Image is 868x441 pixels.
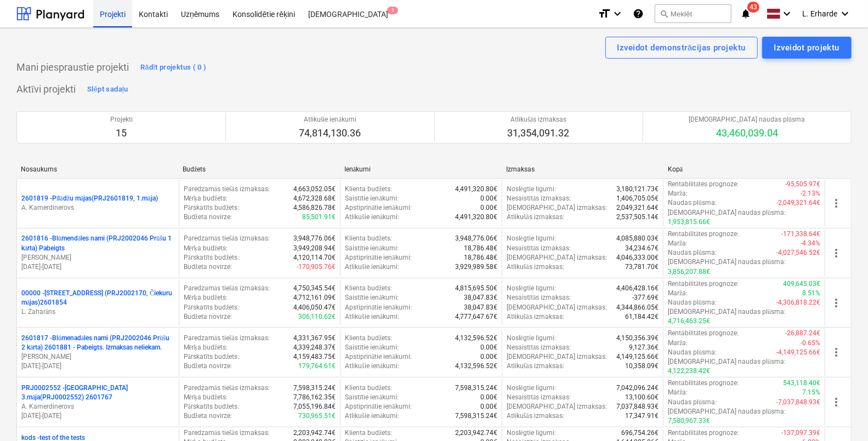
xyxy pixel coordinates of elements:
[345,262,399,272] p: Atlikušie ienākumi :
[184,194,228,203] p: Mērķa budžets :
[668,189,688,198] p: Marža :
[345,402,412,411] p: Apstiprinātie ienākumi :
[345,352,412,362] p: Apstiprinātie ienākumi :
[830,197,843,210] span: more_vert
[668,298,717,307] p: Naudas plūsma :
[616,234,659,243] p: 4,085,880.03€
[21,334,174,371] div: 2601817 -Blūmenadāles nami (PRJ2002046 Prūšu 2 kārta) 2601881 - Pabeigts. Izmaksas neliekam.[PERS...
[345,362,399,371] p: Atlikušie ienākumi :
[668,357,786,366] p: [DEMOGRAPHIC_DATA] naudas plūsma :
[668,180,739,189] p: Rentabilitātes prognoze :
[830,346,843,359] span: more_vert
[184,334,270,343] p: Paredzamās tiešās izmaksas :
[625,262,659,272] p: 73,781.70€
[507,303,607,312] p: [DEMOGRAPHIC_DATA] izmaksas :
[184,303,240,312] p: Pārskatīts budžets :
[184,352,240,362] p: Pārskatīts budžets :
[345,213,399,222] p: Atlikušie ienākumi :
[293,334,336,343] p: 4,331,367.95€
[507,312,564,322] p: Atlikušās izmaksas :
[464,303,497,312] p: 38,047.83€
[293,393,336,402] p: 7,786,162.35€
[668,317,710,326] p: 4,716,463.25€
[668,366,710,376] p: 4,122,238.42€
[625,312,659,322] p: 61,184.42€
[455,411,497,421] p: 7,598,315.24€
[625,393,659,402] p: 13,100.60€
[776,348,820,357] p: -4,149,125.66€
[16,83,76,96] p: Aktīvi projekti
[464,253,497,262] p: 18,786.48€
[801,189,820,198] p: -2.13%
[455,213,497,222] p: 4,491,320.80€
[302,213,336,222] p: 85,501.91€
[345,393,399,402] p: Saistītie ienākumi :
[616,284,659,293] p: 4,406,428.16€
[345,234,392,243] p: Klienta budžets :
[110,115,133,124] p: Projekti
[464,293,497,302] p: 38,047.83€
[21,289,174,317] div: 00000 -[STREET_ADDRESS] (PRJ2002170, Čiekuru mājas)2601854L. Zaharāns
[776,248,820,257] p: -4,027,546.52€
[633,7,644,20] i: Zināšanu pamats
[345,253,412,262] p: Apstiprinātie ienākumi :
[781,428,820,438] p: -137,097.39€
[507,402,607,411] p: [DEMOGRAPHIC_DATA] izmaksas :
[387,7,398,14] span: 1
[293,352,336,362] p: 4,159,483.75€
[184,253,240,262] p: Pārskatīts budžets :
[480,352,497,362] p: 0.00€
[293,244,336,253] p: 3,949,208.94€
[21,411,174,421] p: [DATE] - [DATE]
[21,234,174,272] div: 2601816 -Blūmendāles nami (PRJ2002046 Prūšu 1 kārta) Pabeigts[PERSON_NAME][DATE]-[DATE]
[776,398,820,407] p: -7,037,848.93€
[184,203,240,213] p: Pārskatīts budžets :
[345,244,399,253] p: Saistītie ienākumi :
[616,334,659,343] p: 4,150,356.39€
[21,352,174,362] p: [PERSON_NAME]
[184,402,240,411] p: Pārskatīts budžets :
[345,185,392,194] p: Klienta budžets :
[21,289,174,307] p: 00000 - [STREET_ADDRESS] (PRJ2002170, Čiekuru mājas)2601854
[776,198,820,208] p: -2,049,321.64€
[297,262,336,272] p: -170,905.76€
[616,402,659,411] p: 7,037,848.93€
[21,165,174,173] div: Nosaukums
[21,203,174,213] p: A. Kamerdinerovs
[813,388,868,441] iframe: Chat Widget
[480,203,497,213] p: 0.00€
[455,362,497,371] p: 4,132,596.52€
[184,234,270,243] p: Paredzamās tiešās izmaksas :
[830,247,843,260] span: more_vert
[668,407,786,416] p: [DEMOGRAPHIC_DATA] naudas plūsma :
[184,383,270,393] p: Paredzamās tiešās izmaksas :
[507,284,557,293] p: Noslēgtie līgumi :
[21,194,158,203] p: 2601819 - Pīlādžu mājas(PRJ2601819, 1.māja)
[668,379,739,388] p: Rentabilitātes prognoze :
[184,362,232,371] p: Budžeta novirze :
[668,248,717,257] p: Naudas plūsma :
[617,41,746,55] div: Izveidot demonstrācijas projektu
[480,402,497,411] p: 0.00€
[625,244,659,253] p: 34,234.67€
[84,81,131,98] button: Slēpt sadaļu
[455,284,497,293] p: 4,815,695.50€
[184,343,228,352] p: Mērķa budžets :
[785,180,820,189] p: -95,505.97€
[293,343,336,352] p: 4,339,248.37€
[183,165,336,174] div: Budžets
[660,9,668,18] span: search
[21,362,174,371] p: [DATE] - [DATE]
[668,339,688,348] p: Marža :
[345,411,399,421] p: Atlikušie ienākumi :
[785,329,820,338] p: -26,887.24€
[801,239,820,248] p: -4.34%
[781,230,820,239] p: -171,338.64€
[345,343,399,352] p: Saistītie ienākumi :
[464,244,497,253] p: 18,786.48€
[293,303,336,312] p: 4,406,050.47€
[345,383,392,393] p: Klienta budžets :
[345,334,392,343] p: Klienta budžets :
[21,402,174,411] p: A. Kamerdinerovs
